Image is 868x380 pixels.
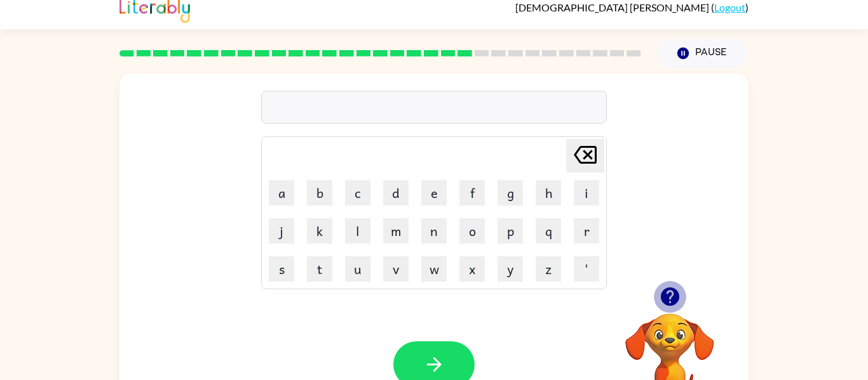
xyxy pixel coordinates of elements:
[345,180,370,206] button: c
[459,256,485,282] button: x
[536,180,561,206] button: h
[383,256,409,282] button: v
[656,39,749,68] button: Pause
[269,180,294,206] button: a
[307,218,332,244] button: k
[383,180,409,206] button: d
[269,218,294,244] button: j
[498,256,523,282] button: y
[269,256,294,282] button: s
[307,256,332,282] button: t
[574,218,599,244] button: r
[459,218,485,244] button: o
[498,218,523,244] button: p
[574,180,599,206] button: i
[536,218,561,244] button: q
[714,1,745,13] a: Logout
[459,180,485,206] button: f
[536,256,561,282] button: z
[421,180,447,206] button: e
[345,256,370,282] button: u
[498,180,523,206] button: g
[307,180,332,206] button: b
[515,1,749,13] div: ( )
[515,1,711,13] span: [DEMOGRAPHIC_DATA] [PERSON_NAME]
[383,218,409,244] button: m
[421,218,447,244] button: n
[345,218,370,244] button: l
[421,256,447,282] button: w
[574,256,599,282] button: '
